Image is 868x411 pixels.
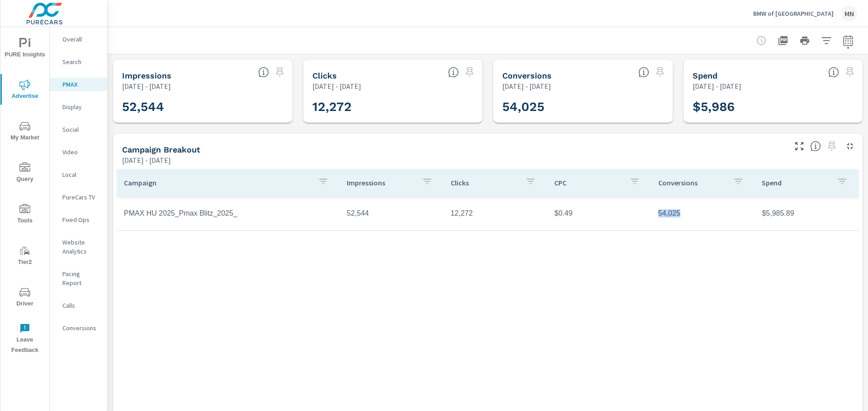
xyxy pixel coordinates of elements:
p: Conversions [62,323,100,332]
span: My Market [3,121,47,143]
button: Select Date Range [839,32,857,50]
span: The number of times an ad was shown on your behalf. [258,67,269,78]
div: Pacing Report [50,267,107,290]
span: Select a preset date range to save this widget [273,65,287,79]
span: Tools [3,204,47,226]
button: Print Report [796,32,814,50]
span: The number of times an ad was clicked by a consumer. [448,67,459,78]
div: MN [841,5,857,22]
h3: $5,986 [693,99,854,115]
p: Calls [62,301,100,310]
p: Search [62,57,100,66]
td: 54,025 [651,202,755,225]
p: Video [62,148,100,157]
span: Select a preset date range to save this widget [462,65,477,79]
p: Display [62,102,100,111]
h5: Campaign Breakout [122,145,200,154]
span: This is a summary of PMAX performance results by campaign. Each column can be sorted. [810,141,821,152]
td: $5,985.89 [755,202,859,225]
td: PMAX HU 2025_Pmax Blitz_2025_ [117,202,340,225]
p: Campaign [124,178,311,187]
div: Fixed Ops [50,213,107,226]
td: $0.49 [547,202,651,225]
p: Spend [762,178,830,187]
div: Video [50,145,107,159]
p: Impressions [347,178,415,187]
span: The amount of money spent on advertising during the period. [828,67,839,78]
h5: Clicks [312,71,337,80]
p: Pacing Report [62,269,100,287]
h5: Spend [693,71,717,80]
p: CPC [554,178,622,187]
span: Select a preset date range to save this widget [825,139,839,153]
div: Calls [50,299,107,312]
h5: Impressions [122,71,171,80]
div: Search [50,55,107,69]
div: Conversions [50,321,107,335]
div: PMAX [50,78,107,91]
p: [DATE] - [DATE] [502,81,551,92]
h3: 54,025 [502,99,664,115]
p: [DATE] - [DATE] [693,81,741,92]
p: Overall [62,35,100,44]
span: Advertise [3,79,47,102]
div: Social [50,123,107,136]
span: Tier2 [3,245,47,268]
span: Driver [3,287,47,309]
h5: Conversions [502,71,552,80]
div: Overall [50,32,107,46]
span: Select a preset date range to save this widget [843,65,857,79]
span: Select a preset date range to save this widget [653,65,667,79]
p: [DATE] - [DATE] [312,81,361,92]
td: 12,272 [443,202,547,225]
p: Website Analytics [62,238,100,256]
p: Local [62,170,100,179]
p: Social [62,125,100,134]
button: "Export Report to PDF" [774,32,792,50]
h3: 12,272 [312,99,474,115]
div: Website Analytics [50,236,107,258]
td: 52,544 [340,202,443,225]
div: PureCars TV [50,190,107,204]
button: Make Fullscreen [792,139,807,153]
div: nav menu [0,27,49,359]
p: PMAX [62,80,100,89]
span: Total Conversions include Actions, Leads and Unmapped. [638,67,649,78]
p: Clicks [451,178,519,187]
p: Conversions [658,178,726,187]
p: PureCars TV [62,193,100,202]
span: Leave Feedback [3,323,47,356]
p: Fixed Ops [62,215,100,224]
p: BMW of [GEOGRAPHIC_DATA] [753,9,834,18]
div: Local [50,168,107,181]
span: Query [3,162,47,185]
h3: 52,544 [122,99,283,115]
button: Apply Filters [817,32,835,50]
span: PURE Insights [3,38,47,60]
div: Display [50,100,107,114]
p: [DATE] - [DATE] [122,81,171,92]
button: Minimize Widget [843,139,857,153]
p: [DATE] - [DATE] [122,155,171,166]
